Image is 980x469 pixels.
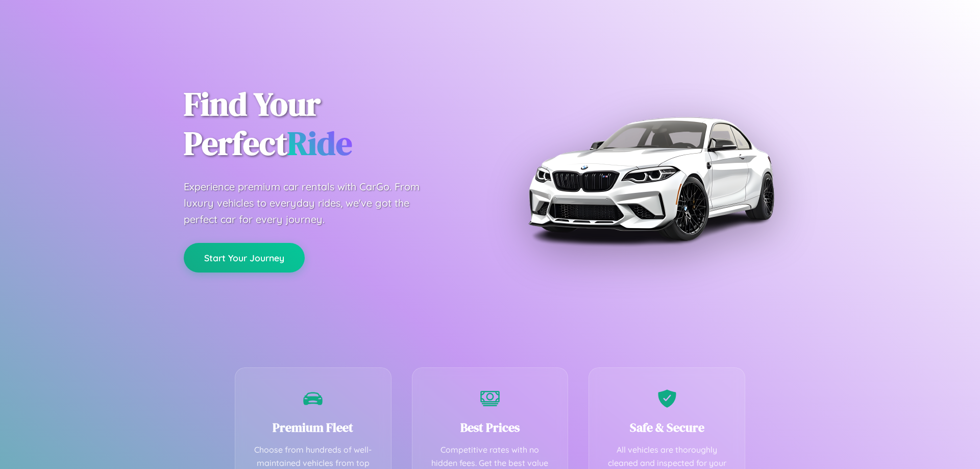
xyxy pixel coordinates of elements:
[184,179,439,228] p: Experience premium car rentals with CarGo. From luxury vehicles to everyday rides, we've got the ...
[428,419,553,436] h3: Best Prices
[184,243,305,273] button: Start Your Journey
[523,51,778,306] img: Premium BMW car rental vehicle
[184,85,475,163] h1: Find Your Perfect
[604,419,729,436] h3: Safe & Secure
[251,419,376,436] h3: Premium Fleet
[287,121,352,165] span: Ride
